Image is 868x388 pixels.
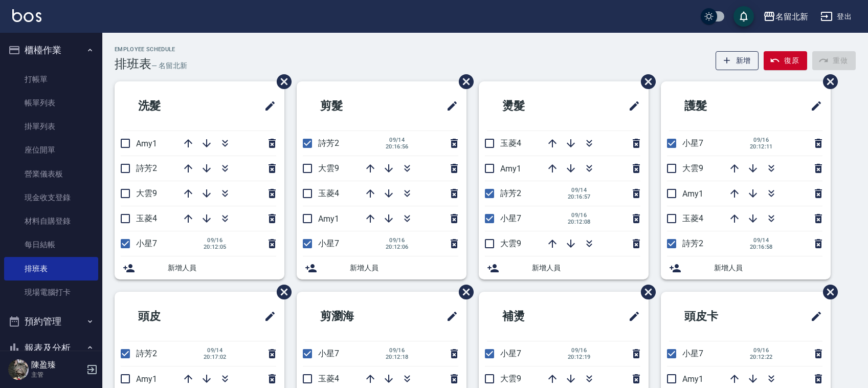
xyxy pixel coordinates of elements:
span: Amy1 [318,214,339,224]
span: 小星7 [500,349,521,358]
span: 刪除班表 [633,67,657,97]
span: 刪除班表 [815,67,839,97]
span: 09/16 [386,347,409,354]
span: 新增人員 [168,263,276,273]
span: 詩芳2 [500,188,521,198]
h2: 補燙 [487,298,581,335]
span: 刪除班表 [815,277,839,307]
h2: 頭皮 [123,298,217,335]
span: 小星7 [318,349,339,358]
a: 現場電腦打卡 [4,281,98,304]
span: Amy1 [682,189,703,199]
span: 大雲9 [682,163,703,173]
img: Person [8,359,29,380]
a: 帳單列表 [4,91,98,115]
button: 復原 [764,51,807,70]
span: 新增人員 [350,263,458,273]
span: 詩芳2 [318,138,339,148]
span: Amy1 [136,139,157,148]
span: 新增人員 [532,263,640,273]
a: 材料自購登錄 [4,209,98,233]
a: 營業儀表板 [4,162,98,186]
a: 每日結帳 [4,233,98,256]
span: 大雲9 [500,239,521,248]
span: 玉菱4 [318,374,339,383]
button: 櫃檯作業 [4,37,98,63]
h5: 陳盈臻 [31,360,83,370]
div: 新增人員 [115,256,284,279]
div: 名留北新 [775,10,808,23]
span: 大雲9 [136,188,157,198]
span: 20:12:19 [568,354,591,360]
span: 詩芳2 [682,239,703,248]
span: 新增人員 [714,263,822,273]
h2: 剪瀏海 [305,298,405,335]
span: 修改班表的標題 [440,304,458,329]
span: 刪除班表 [269,67,293,97]
span: 20:16:57 [568,193,591,200]
span: 20:16:58 [750,244,773,250]
span: 玉菱4 [318,188,339,198]
a: 排班表 [4,257,98,281]
span: 玉菱4 [682,213,703,223]
button: 新增 [716,51,759,70]
a: 現金收支登錄 [4,186,98,209]
span: 09/16 [750,137,773,143]
span: 刪除班表 [633,277,657,307]
span: 大雲9 [500,374,521,383]
span: 20:17:02 [204,354,227,360]
span: 修改班表的標題 [622,94,640,118]
span: 刪除班表 [451,277,475,307]
span: 20:12:11 [750,143,773,150]
a: 座位開單 [4,138,98,162]
button: 名留北新 [759,6,812,27]
span: 詩芳2 [136,349,157,358]
span: 詩芳2 [136,163,157,173]
span: 09/14 [386,137,409,143]
h6: — 名留北新 [151,60,187,71]
span: 09/16 [568,212,591,219]
button: 報表及分析 [4,335,98,361]
span: 刪除班表 [269,277,293,307]
span: 修改班表的標題 [804,94,822,118]
img: Logo [12,9,41,22]
button: 預約管理 [4,308,98,335]
h2: Employee Schedule [115,46,187,53]
span: 20:12:05 [204,244,227,250]
span: 修改班表的標題 [622,304,640,329]
button: save [733,6,754,27]
span: Amy1 [136,374,157,384]
span: 09/14 [204,347,227,354]
span: 小星7 [500,213,521,223]
span: 20:16:56 [386,143,409,150]
span: 玉菱4 [136,213,157,223]
h2: 燙髮 [487,88,581,124]
h2: 護髮 [669,88,763,124]
span: Amy1 [682,374,703,384]
h2: 洗髮 [123,88,217,124]
button: 登出 [816,7,856,26]
span: 09/14 [568,187,591,193]
p: 主管 [31,370,83,379]
a: 打帳單 [4,68,98,91]
span: 小星7 [682,138,703,148]
h2: 剪髮 [305,88,399,124]
a: 掛單列表 [4,115,98,138]
h3: 排班表 [115,57,151,71]
span: 刪除班表 [451,67,475,97]
div: 新增人員 [661,256,831,279]
span: 修改班表的標題 [258,304,276,329]
span: 20:12:18 [386,354,409,360]
div: 新增人員 [479,256,649,279]
span: 09/16 [568,347,591,354]
span: 09/16 [750,347,773,354]
span: 09/16 [204,237,227,244]
span: 20:12:22 [750,354,773,360]
span: 小星7 [318,239,339,248]
span: 20:12:08 [568,219,591,225]
span: 09/16 [386,237,409,244]
span: 修改班表的標題 [258,94,276,118]
span: 小星7 [136,239,157,248]
span: 修改班表的標題 [440,94,458,118]
span: 大雲9 [318,163,339,173]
